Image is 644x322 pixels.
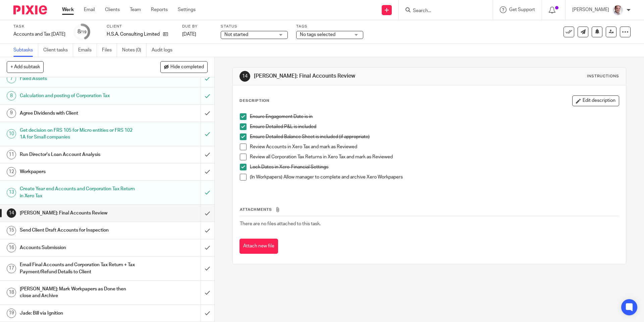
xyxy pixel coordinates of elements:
[178,6,196,13] a: Settings
[13,44,38,57] a: Subtasks
[7,91,16,100] div: 8
[20,150,136,160] h1: Run Director's Loan Account Analysis
[7,167,16,176] div: 12
[250,144,619,150] p: Review Accounts in Xero Tax and mark as Reviewed
[587,74,619,79] div: Instructions
[250,164,619,170] p: Lock Dates in Xero-Financial Settings
[107,24,174,29] label: Client
[130,6,141,13] a: Team
[250,174,619,180] p: (In Workpapers) Allow manager to complete and archive Xero Workpapers
[239,239,278,254] button: Attach new file
[84,6,95,13] a: Email
[20,308,136,318] h1: Jade: Bill via Ignition
[7,188,16,197] div: 13
[182,32,196,37] span: [DATE]
[20,125,136,143] h1: Get decision on FRS 105 for Micro entities or FRS 102 1A for Small companies
[221,24,288,29] label: Status
[20,208,136,218] h1: [PERSON_NAME]: Final Accounts Review
[122,44,147,57] a: Notes (0)
[509,7,535,12] span: Get Support
[7,226,16,235] div: 15
[296,24,363,29] label: Tags
[7,150,16,159] div: 11
[78,44,97,57] a: Emails
[7,243,16,252] div: 16
[250,133,619,140] p: Ensure Detailed Balance Sheet is included (if appropriate)
[572,95,619,106] button: Edit description
[572,6,609,13] p: [PERSON_NAME]
[170,65,204,70] span: Hide completed
[7,208,16,218] div: 14
[254,73,444,80] h1: [PERSON_NAME]: Final Accounts Review
[250,113,619,120] p: Ensure Engagement Date is in
[13,5,47,14] img: Pixie
[62,6,74,13] a: Work
[240,222,321,226] span: There are no files attached to this task.
[7,74,16,83] div: 7
[80,30,87,34] small: /19
[13,31,65,38] div: Accounts and Tax 31 Dec 2024
[7,264,16,273] div: 17
[43,44,73,57] a: Client tasks
[102,44,117,57] a: Files
[13,24,65,29] label: Task
[107,31,160,38] p: H.S.A. Consulting Limited
[7,288,16,297] div: 18
[250,123,619,130] p: Ensure Detailed P&L is included
[160,61,208,73] button: Hide completed
[300,32,335,37] span: No tags selected
[7,309,16,318] div: 19
[20,184,136,201] h1: Create Year end Accounts and Corporation Tax Return in Xero Tax
[7,61,44,73] button: + Add subtask
[7,129,16,138] div: 10
[20,108,136,118] h1: Agree Dividends with Client
[20,74,136,84] h1: Fixed Assets
[77,28,87,36] div: 8
[239,98,269,104] p: Description
[13,31,65,38] div: Accounts and Tax [DATE]
[612,5,623,15] img: Munro%20Partners-3202.jpg
[20,91,136,101] h1: Calculation and posting of Corporation Tax
[151,6,168,13] a: Reports
[224,32,248,37] span: Not started
[250,154,619,160] p: Review all Corporation Tax Returns in Xero Tax and mark as Reviewed
[20,243,136,253] h1: Accounts Submission
[240,208,272,211] span: Attachments
[105,6,120,13] a: Clients
[152,44,177,57] a: Audit logs
[20,167,136,177] h1: Workpapers
[412,8,473,14] input: Search
[20,284,136,301] h1: [PERSON_NAME]: Mark Workpapers as Done then close and Archive
[20,225,136,235] h1: Send Client Draft Accounts for Inspection
[182,24,212,29] label: Due by
[7,109,16,118] div: 9
[239,71,250,82] div: 14
[20,260,136,277] h1: Email Final Accounts and Corporation Tax Return + Tax Payment/Refund Details to Client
